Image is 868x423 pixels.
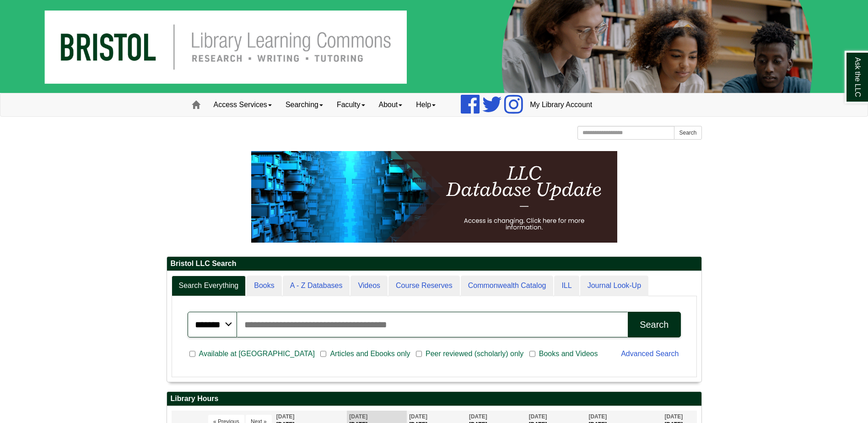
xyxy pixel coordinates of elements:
[207,93,279,116] a: Access Services
[195,348,318,359] span: Available at [GEOGRAPHIC_DATA]
[283,276,350,296] a: A - Z Databases
[167,257,701,271] h2: Bristol LLC Search
[350,276,388,296] a: Videos
[251,151,617,243] img: HTML tutorial
[628,312,680,337] button: Search
[416,350,422,358] input: Peer reviewed (scholarly) only
[621,350,679,358] a: Advanced Search
[469,413,487,420] span: [DATE]
[276,413,295,420] span: [DATE]
[372,93,410,116] a: About
[330,93,372,116] a: Faculty
[167,392,701,406] h2: Library Hours
[172,276,246,296] a: Search Everything
[320,350,326,358] input: Articles and Ebooks only
[279,93,330,116] a: Searching
[580,276,648,296] a: Journal Look-Up
[529,350,535,358] input: Books and Videos
[529,413,547,420] span: [DATE]
[674,126,701,140] button: Search
[664,413,683,420] span: [DATE]
[247,276,281,296] a: Books
[409,93,442,116] a: Help
[388,276,460,296] a: Course Reserves
[640,320,669,330] div: Search
[523,93,599,116] a: My Library Account
[535,348,602,359] span: Books and Videos
[326,348,414,359] span: Articles and Ebooks only
[189,350,195,358] input: Available at [GEOGRAPHIC_DATA]
[588,413,607,420] span: [DATE]
[461,276,554,296] a: Commonwealth Catalog
[349,413,367,420] span: [DATE]
[409,413,427,420] span: [DATE]
[422,348,527,359] span: Peer reviewed (scholarly) only
[554,276,579,296] a: ILL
